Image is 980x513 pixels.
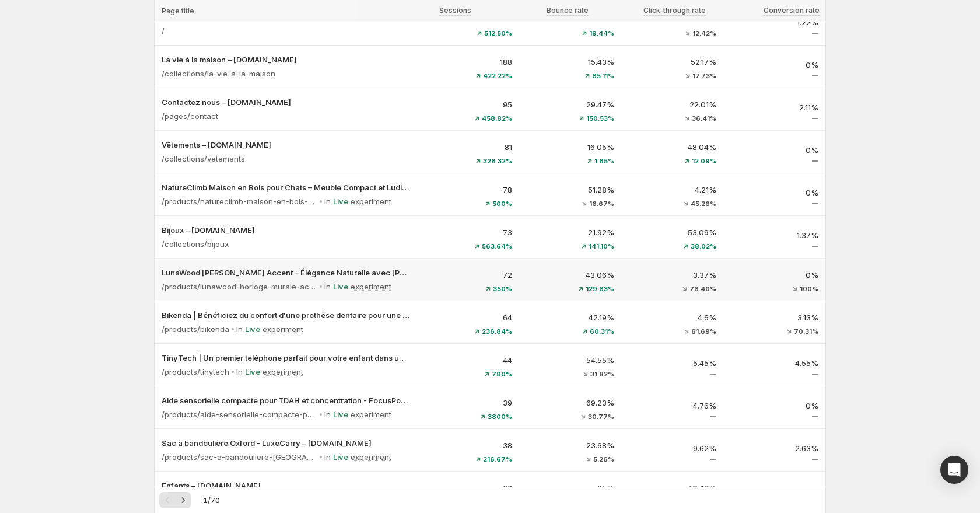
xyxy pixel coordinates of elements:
p: experiment [351,281,391,292]
p: 4.21% [628,184,716,196]
span: 129.63% [586,285,614,292]
p: In [236,366,243,378]
p: In [324,281,331,292]
span: Page title [162,6,194,16]
p: / [162,25,164,37]
span: 780% [492,371,512,378]
span: 12.09% [692,158,716,165]
p: 4.6% [628,312,716,323]
p: 25% [526,482,614,494]
p: 2.11% [730,102,818,113]
p: /products/lunawood-horloge-murale-accent-elegance-naturelle-avec-douce-lumiere-led [162,281,317,292]
p: 21.92% [526,226,614,238]
button: LunaWood [PERSON_NAME] Accent – Élégance Naturelle avec [PERSON_NAME] – [DOMAIN_NAME] [162,267,410,278]
button: Bikenda | Bénéficiez du confort d'une prothèse dentaire pour une fract – [DOMAIN_NAME] [162,309,410,321]
span: 500% [492,200,512,207]
span: 236.84% [482,328,512,335]
span: Click-through rate [643,6,706,15]
p: In [236,323,243,335]
span: 16.67% [589,200,614,207]
p: experiment [351,409,391,420]
p: 23.68% [526,439,614,451]
p: Aide sensorielle compacte pour TDAH et concentration - FocusPop – [DOMAIN_NAME] [162,395,410,406]
p: 78 [424,184,512,196]
p: 73 [424,226,512,238]
span: 1 / 70 [203,494,220,506]
button: Bijoux – [DOMAIN_NAME] [162,224,410,236]
button: TinyTech | Un premier téléphone parfait pour votre enfant dans un envi – [DOMAIN_NAME] [162,352,410,364]
p: 3.37% [628,269,716,281]
span: 422.22% [483,72,512,79]
button: NatureClimb Maison en Bois pour Chats – Meuble Compact et Ludique – [DOMAIN_NAME] [162,182,410,193]
p: 1.22% [730,16,818,28]
p: Sac à bandoulière Oxford - LuxeCarry – [DOMAIN_NAME] [162,437,410,449]
p: 69.23% [526,397,614,409]
p: /products/tinytech [162,366,229,378]
p: 51.28% [526,184,614,196]
span: 17.73% [692,72,716,79]
button: Vêtements – [DOMAIN_NAME] [162,139,410,151]
span: 1.65% [594,158,614,165]
p: Live [333,281,348,292]
p: /products/natureclimb-maison-en-bois-pour-chats-meuble-compact-et-ludique [162,196,317,207]
span: 70.31% [794,328,818,335]
span: 30.77% [588,413,614,420]
span: 31.82% [590,371,614,378]
span: 61.69% [691,328,716,335]
div: Open Intercom Messenger [940,456,968,484]
p: 72 [424,269,512,281]
p: experiment [351,451,391,463]
p: 54.55% [526,354,614,366]
p: Live [245,366,260,378]
span: 5.26% [593,456,614,463]
p: 64 [424,312,512,323]
p: 2.78% [730,485,818,497]
span: 326.32% [483,158,512,165]
p: Live [245,323,260,335]
p: /products/sac-a-bandouliere-[GEOGRAPHIC_DATA]-luxecarry [162,451,317,463]
p: experiment [262,366,303,378]
span: 150.53% [586,115,614,122]
button: Contactez nous – [DOMAIN_NAME] [162,96,410,108]
p: Live [333,451,348,463]
p: 44 [424,354,512,366]
nav: Pagination [159,492,191,508]
p: 39 [424,397,512,409]
span: 141.10% [589,243,614,250]
button: Enfants – [DOMAIN_NAME] [162,480,410,491]
p: In [324,409,331,420]
p: /collections/bijoux [162,238,229,250]
button: Next [175,492,191,508]
p: 4.76% [628,400,716,411]
span: 76.40% [689,285,716,292]
span: 458.82% [482,115,512,122]
p: In [324,196,331,207]
p: 52.17% [628,56,716,68]
p: 0% [730,269,818,281]
button: La vie à la maison – [DOMAIN_NAME] [162,54,410,65]
p: 53.09% [628,226,716,238]
p: 188 [424,56,512,68]
span: 60.31% [590,328,614,335]
p: 48.04% [628,141,716,153]
p: /products/aide-sensorielle-compacte-pour-tdah-et-concentration-focuspop [162,409,317,420]
p: 0% [730,59,818,71]
p: /collections/la-vie-a-la-maison [162,68,275,79]
span: 512.50% [484,30,512,37]
span: 216.67% [483,456,512,463]
p: /pages/contact [162,110,218,122]
span: Bounce rate [547,6,589,15]
p: 2.63% [730,442,818,454]
span: 100% [800,285,818,292]
p: 36 [424,482,512,494]
p: Live [333,409,348,420]
p: 16.05% [526,141,614,153]
p: 40.48% [628,482,716,494]
p: 0% [730,187,818,198]
p: /collections/vetements [162,153,245,165]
